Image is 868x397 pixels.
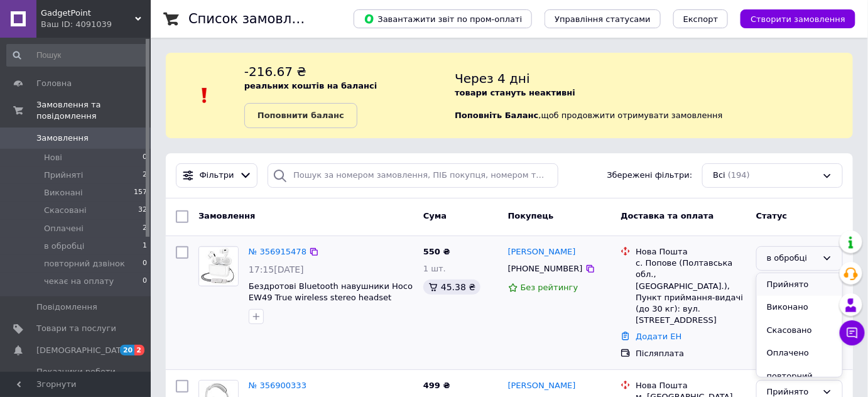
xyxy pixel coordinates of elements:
[36,99,151,122] span: Замовлення та повідомлення
[621,211,713,220] span: Доставка та оплата
[455,71,530,86] span: Через 4 дні
[36,133,89,144] span: Замовлення
[249,281,413,314] a: Бездротові Bluetooth навушники Hoco EW49 True wireless stereo headset White
[44,241,84,252] span: в обробці
[423,211,447,220] span: Cума
[508,380,576,392] a: [PERSON_NAME]
[188,11,316,26] h1: Список замовлень
[195,86,214,105] img: :exclamation:
[757,273,842,296] li: Прийнято
[455,63,853,128] div: , щоб продовжити отримувати замовлення
[423,280,480,295] div: 45.38 ₴
[354,9,532,28] button: Завантажити звіт по пром-оплаті
[455,111,538,120] b: Поповніть Баланс
[44,205,87,216] span: Скасовані
[508,246,576,258] a: [PERSON_NAME]
[423,381,450,390] span: 499 ₴
[757,342,842,365] li: Оплачено
[249,247,307,256] a: № 356915478
[44,187,83,198] span: Виконані
[673,9,729,28] button: Експорт
[607,170,693,182] span: Збережені фільтри:
[44,258,125,269] span: повторний дзвінок
[143,276,147,287] span: 0
[506,261,585,277] div: [PHONE_NUMBER]
[455,88,575,97] b: товари стануть неактивні
[258,111,344,120] b: Поповнити баланс
[555,14,651,24] span: Управління статусами
[545,9,661,28] button: Управління статусами
[840,320,865,345] button: Чат з покупцем
[728,170,750,180] span: (194)
[757,319,842,342] li: Скасовано
[36,345,129,356] span: [DEMOGRAPHIC_DATA]
[767,252,817,265] div: в обробці
[249,381,307,390] a: № 356900333
[134,187,147,198] span: 157
[198,211,255,220] span: Замовлення
[44,223,84,234] span: Оплачені
[36,302,97,313] span: Повідомлення
[423,264,446,273] span: 1 шт.
[728,14,855,23] a: Створити замовлення
[636,246,746,258] div: Нова Пошта
[683,14,719,24] span: Експорт
[44,170,83,181] span: Прийняті
[36,366,116,389] span: Показники роботи компанії
[713,170,725,182] span: Всі
[636,258,746,326] div: с. Попове (Полтавська обл., [GEOGRAPHIC_DATA].), Пункт приймання-видачі (до 30 кг): вул. [STREET_...
[200,170,234,182] span: Фільтри
[423,247,450,256] span: 550 ₴
[636,348,746,359] div: Післяплата
[249,264,304,275] span: 17:15[DATE]
[756,211,788,220] span: Статус
[199,247,238,286] img: Фото товару
[244,64,307,79] span: -216.67 ₴
[41,8,135,19] span: GadgetPoint
[138,205,147,216] span: 32
[244,81,377,90] b: реальних коштів на балансі
[751,14,845,24] span: Створити замовлення
[44,276,114,287] span: чекає на оплату
[268,163,558,188] input: Пошук за номером замовлення, ПІБ покупця, номером телефону, Email, номером накладної
[521,283,578,292] span: Без рейтингу
[741,9,855,28] button: Створити замовлення
[244,103,357,128] a: Поповнити баланс
[143,170,147,181] span: 2
[757,296,842,319] li: Виконано
[6,44,148,67] input: Пошук
[36,323,116,334] span: Товари та послуги
[41,19,151,30] div: Ваш ID: 4091039
[636,332,681,341] a: Додати ЕН
[36,78,72,89] span: Головна
[120,345,134,356] span: 20
[143,241,147,252] span: 1
[143,223,147,234] span: 2
[143,152,147,163] span: 0
[143,258,147,269] span: 0
[636,380,746,391] div: Нова Пошта
[198,246,239,286] a: Фото товару
[508,211,554,220] span: Покупець
[364,13,522,24] span: Завантажити звіт по пром-оплаті
[134,345,144,356] span: 2
[44,152,62,163] span: Нові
